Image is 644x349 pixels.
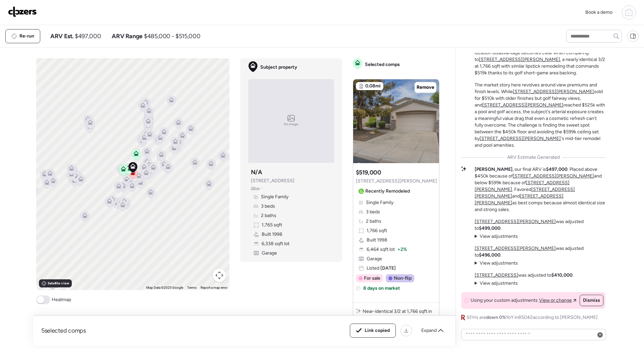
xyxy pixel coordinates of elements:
[251,186,260,191] span: Zillow
[50,32,73,40] span: ARV Est.
[262,222,282,228] span: 1,765 sqft
[187,286,197,289] a: Terms (opens in new tab)
[421,327,437,334] span: Expand
[551,272,573,278] strong: $410,000
[475,166,605,213] p: , our final ARV is . Placed above $450k because of and below $599k because of . Favored and as be...
[365,188,410,195] span: Recently Remodeled
[261,203,275,210] span: 3 beds
[471,297,538,304] span: Using your custom adjustments
[480,260,518,266] span: View adjustments
[475,233,518,240] summary: View adjustments
[475,280,518,287] summary: View adjustments
[19,33,34,40] span: Re-run
[397,246,407,253] span: + 2%
[475,219,556,224] a: [STREET_ADDRESS][PERSON_NAME]
[480,136,561,141] a: [STREET_ADDRESS][PERSON_NAME]
[365,83,381,89] span: 0.08mi
[251,178,294,184] span: [STREET_ADDRESS]
[479,57,560,62] a: [STREET_ADDRESS][PERSON_NAME]
[144,32,200,40] span: $485,000 - $515,000
[475,218,605,232] p: was adjusted to .
[480,280,518,286] span: View adjustments
[262,231,282,238] span: Built 1998
[363,285,400,292] span: 8 days on market
[475,245,605,259] p: was adjusted to .
[467,314,598,321] span: SFHs are YoY in 85042 according to [PERSON_NAME]
[475,260,518,267] summary: View adjustments
[356,168,381,177] h3: $519,000
[52,296,71,303] span: Heatmap
[486,315,506,320] span: down 0%
[262,240,289,247] span: 6,338 sqft lot
[546,166,568,172] strong: $497,000
[479,225,500,231] strong: $499,000
[75,32,101,40] span: $497,000
[366,199,393,206] span: Single Family
[482,102,563,108] a: [STREET_ADDRESS][PERSON_NAME]
[367,265,396,272] span: Listed
[379,265,396,271] span: [DATE]
[367,246,395,253] span: 6,464 sqft lot
[261,194,288,200] span: Single Family
[367,227,387,234] span: 1,766 sqft
[251,168,262,176] h3: N/A
[475,166,513,172] strong: [PERSON_NAME]
[394,275,412,282] span: Non-flip
[480,233,518,239] span: View adjustments
[356,178,437,185] span: [STREET_ADDRESS][PERSON_NAME]
[585,9,612,15] span: Book a demo
[475,82,605,149] p: The market story here revolves around view premiums and finish levels. While sold for $510k with ...
[112,32,143,40] span: ARV Range
[539,297,576,304] a: View or change
[365,327,390,334] span: Link copied
[475,272,518,278] a: [STREET_ADDRESS]
[38,281,60,290] img: Google
[365,61,400,68] span: Selected comps
[201,286,227,289] a: Report a map error
[367,237,387,243] span: Built 1998
[261,212,276,219] span: 2 baths
[513,173,594,179] a: [STREET_ADDRESS][PERSON_NAME]
[583,297,600,304] span: Dismiss
[364,275,380,282] span: For sale
[539,297,572,304] span: View or change
[41,327,86,335] span: 5 selected comps
[38,281,60,290] a: Open this area in Google Maps (opens a new window)
[367,256,382,262] span: Garage
[475,272,574,279] p: was adjusted to .
[475,246,556,251] a: [STREET_ADDRESS][PERSON_NAME]
[284,122,299,127] span: No image
[366,209,380,215] span: 3 beds
[262,250,277,257] span: Garage
[417,84,434,91] span: Remove
[48,281,69,286] span: Satellite view
[366,218,381,225] span: 2 baths
[260,64,297,71] span: Subject property
[261,186,263,191] span: •
[479,252,500,258] strong: $496,000
[8,6,37,17] img: Logo
[213,269,226,282] button: Map camera controls
[507,154,560,161] span: ARV Estimate Generated
[513,89,594,94] a: [STREET_ADDRESS][PERSON_NAME]
[146,286,183,289] span: Map Data ©2025 Google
